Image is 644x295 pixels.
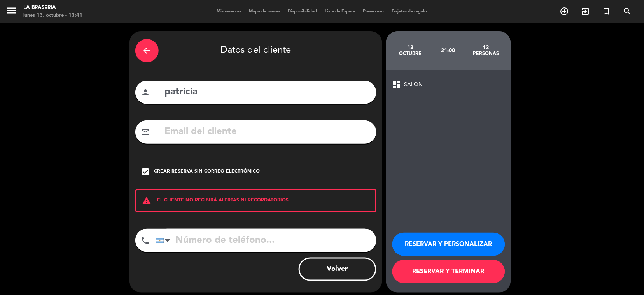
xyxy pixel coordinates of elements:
i: search [623,7,632,16]
button: Volver [299,258,376,281]
div: Argentina: +54 [156,229,174,252]
div: 13 [392,44,430,51]
div: lunes 13. octubre - 13:41 [23,12,82,19]
span: Pre-acceso [359,9,388,14]
button: RESERVAR Y PERSONALIZAR [392,233,505,256]
div: Datos del cliente [135,37,376,64]
i: mail_outline [141,127,150,137]
button: RESERVAR Y TERMINAR [392,260,505,283]
input: Número de teléfono... [156,229,376,252]
div: EL CLIENTE NO RECIBIRÁ ALERTAS NI RECORDATORIOS [135,189,376,212]
i: arrow_back [142,46,152,55]
i: exit_to_app [581,7,590,16]
input: Email del cliente [164,124,371,140]
span: Mapa de mesas [245,9,284,14]
div: La Braseria [23,4,82,12]
div: 21:00 [429,37,467,64]
button: menu [6,5,17,19]
div: Crear reserva sin correo electrónico [154,168,260,176]
span: Tarjetas de regalo [388,9,431,14]
div: octubre [392,51,430,57]
span: dashboard [392,80,402,89]
span: Lista de Espera [321,9,359,14]
span: SALON [404,80,423,89]
i: phone [141,236,150,245]
span: Disponibilidad [284,9,321,14]
span: Mis reservas [213,9,245,14]
div: personas [467,51,505,57]
i: turned_in_not [602,7,611,16]
input: Nombre del cliente [164,84,371,100]
div: 12 [467,44,505,51]
i: menu [6,5,17,16]
i: person [141,88,150,97]
i: warning [136,196,157,205]
i: add_circle_outline [560,7,569,16]
i: check_box [141,167,150,177]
